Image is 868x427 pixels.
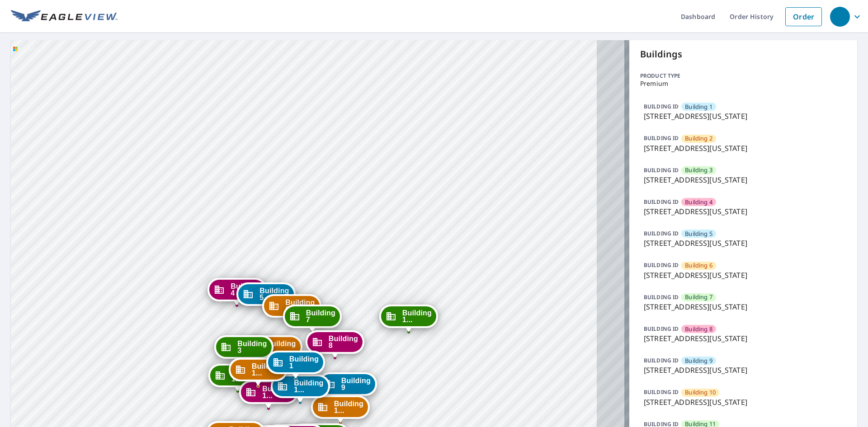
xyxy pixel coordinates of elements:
span: Building 4 [685,198,712,206]
span: Building 6 [685,261,712,270]
span: Building 1 [289,356,319,369]
p: [STREET_ADDRESS][US_STATE] [644,365,843,375]
span: Building 6 [285,299,315,313]
span: Building 1... [252,363,281,376]
p: BUILDING ID [644,261,679,269]
p: BUILDING ID [644,198,679,206]
span: Building 8 [685,325,712,333]
div: Dropped pin, building Building 19, Commercial property, 5951 North London Avenue Kansas City, MO ... [379,305,438,333]
div: Dropped pin, building Building 10, Commercial property, 5951 North London Avenue Kansas City, MO ... [311,395,370,423]
p: [STREET_ADDRESS][US_STATE] [644,238,843,249]
div: Dropped pin, building Building 16, Commercial property, 5951 North London Avenue Kansas City, MO ... [239,380,298,408]
span: Building 7 [685,293,712,301]
span: Building 4 [231,283,260,296]
span: Building 8 [329,335,358,349]
div: Dropped pin, building Building 4, Commercial property, 5951 North London Avenue Kansas City, MO 6... [208,278,266,306]
span: Building 7 [306,310,335,323]
span: Building 2 [266,340,296,354]
span: Building 9 [685,357,712,365]
a: Order [785,7,822,26]
p: BUILDING ID [644,166,679,174]
span: Building 1... [262,385,292,399]
div: Dropped pin, building Building 1, Commercial property, 5951 North London Avenue Kansas City, MO 6... [266,351,325,379]
div: Dropped pin, building Building 18, Commercial property, 5951 North London Avenue Kansas City, MO ... [229,358,288,386]
span: Building 1... [402,310,432,323]
span: Building 3 [685,166,712,174]
p: [STREET_ADDRESS][US_STATE] [644,270,843,281]
img: EV Logo [11,10,118,23]
span: Building 5 [685,230,712,238]
p: [STREET_ADDRESS][US_STATE] [644,301,843,312]
div: Dropped pin, building Building 8, Commercial property, 5951 North London Avenue Kansas City, MO 6... [306,330,364,358]
p: BUILDING ID [644,230,679,237]
span: Building 9 [341,377,371,391]
span: Building 10 [685,388,716,397]
div: Dropped pin, building Building 17, Commercial property, 5951 North London Avenue Kansas City, MO ... [271,375,330,403]
p: BUILDING ID [644,388,679,396]
p: [STREET_ADDRESS][US_STATE] [644,333,843,344]
p: Premium [640,80,846,87]
p: BUILDING ID [644,134,679,142]
p: Product type [640,72,846,80]
p: [STREET_ADDRESS][US_STATE] [644,174,843,185]
p: [STREET_ADDRESS][US_STATE] [644,143,843,154]
span: Building 5 [259,287,289,301]
div: Dropped pin, building Building 15, Commercial property, 5951 North London Avenue Kansas City, MO ... [208,364,267,392]
p: BUILDING ID [644,357,679,364]
span: Building 2 [685,134,712,143]
span: Building 1... [294,380,323,393]
p: Buildings [640,47,846,61]
span: Building 3 [237,340,267,354]
p: [STREET_ADDRESS][US_STATE] [644,206,843,217]
p: BUILDING ID [644,293,679,301]
p: BUILDING ID [644,103,679,110]
div: Dropped pin, building Building 6, Commercial property, 5951 North London Avenue Kansas City, MO 6... [262,294,321,322]
p: BUILDING ID [644,325,679,333]
div: Dropped pin, building Building 9, Commercial property, 5951 North London Avenue Kansas City, MO 6... [318,372,377,400]
span: Building 1 [685,103,712,111]
span: Building 1... [334,400,363,414]
p: [STREET_ADDRESS][US_STATE] [644,397,843,408]
div: Dropped pin, building Building 7, Commercial property, 5951 North London Avenue Kansas City, MO 6... [283,305,342,333]
div: Dropped pin, building Building 5, Commercial property, 5951 North London Avenue Kansas City, MO 6... [236,282,295,310]
div: Dropped pin, building Building 3, Commercial property, 5951 North London Avenue Kansas City, MO 6... [214,335,273,363]
p: [STREET_ADDRESS][US_STATE] [644,111,843,122]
